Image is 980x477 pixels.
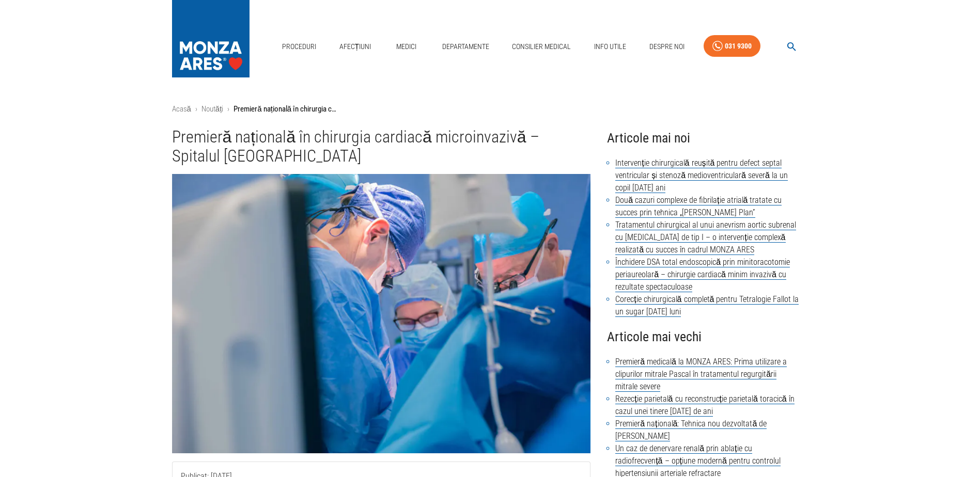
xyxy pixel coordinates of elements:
[615,394,795,417] a: Rezecție parietală cu reconstrucție parietală toracică în cazul unei tinere [DATE] de ani
[172,174,591,453] img: Premieră națională în chirurgia cardiacă microinvazivă – Spitalul Monza
[172,128,591,166] h1: Premieră națională în chirurgia cardiacă microinvazivă – Spitalul [GEOGRAPHIC_DATA]
[615,158,788,193] a: Intervenție chirurgicală reușită pentru defect septal ventricular și stenoză medioventriculară se...
[508,36,575,57] a: Consilier Medical
[607,128,808,149] h4: Articole mai noi
[201,104,224,114] a: Noutăți
[335,36,376,57] a: Afecțiuni
[615,357,787,392] a: Premieră medicală la MONZA ARES: Prima utilizare a clipurilor mitrale Pascal în tratamentul regur...
[704,35,760,57] a: 031 9300
[172,103,808,115] nav: breadcrumb
[615,220,796,255] a: Tratamentul chirurgical al unui anevrism aortic subrenal cu [MEDICAL_DATA] de tip I – o intervenț...
[227,103,229,115] li: ›
[172,104,191,114] a: Acasă
[195,103,197,115] li: ›
[615,195,782,218] a: Două cazuri complexe de fibrilație atrială tratate cu succes prin tehnica „[PERSON_NAME] Plan”
[278,36,320,57] a: Proceduri
[615,294,799,317] a: Corecție chirurgicală completă pentru Tetralogie Fallot la un sugar [DATE] luni
[615,257,790,292] a: Închidere DSA total endoscopică prin minitoracotomie periaureolară – chirurgie cardiacă minim inv...
[438,36,493,57] a: Departamente
[725,40,752,53] div: 031 9300
[645,36,689,57] a: Despre Noi
[607,326,808,347] h4: Articole mai vechi
[390,36,423,57] a: Medici
[590,36,630,57] a: Info Utile
[234,103,337,115] p: Premieră națională în chirurgia cardiacă microinvazivă – Spitalul [GEOGRAPHIC_DATA]
[615,419,767,441] a: Premieră națională: Tehnica nou dezvoltată de [PERSON_NAME]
